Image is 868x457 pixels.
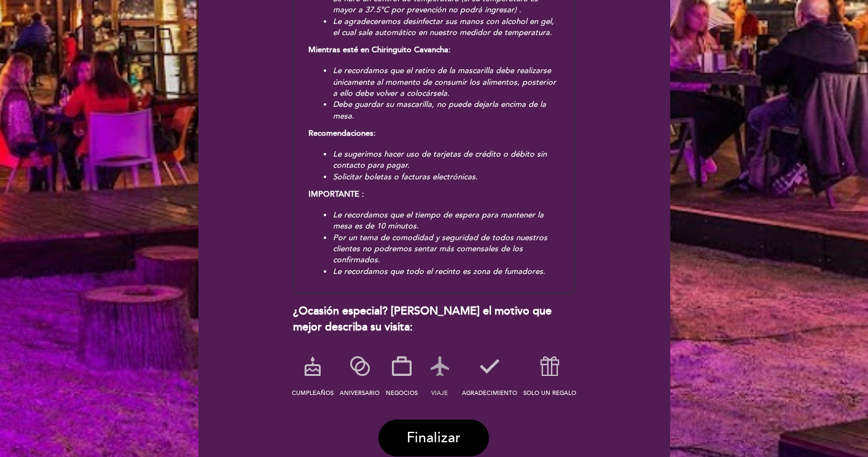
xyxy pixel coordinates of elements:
span: CUMPLEAÑOS [292,389,334,397]
span: ANIVERSARIO [340,389,380,397]
em: Debe guardar su mascarilla, no puede dejarla encima de la mesa. [333,100,546,120]
em: Por un tema de comodidad y seguridad de todos nuestros clientes no podremos sentar más comensales... [333,233,547,265]
strong: IMPORTANTE : [308,189,364,199]
div: ¿Ocasión especial? [PERSON_NAME] el motivo que mejor describa su visita: [293,303,575,335]
span: SOLO UN REGALO [523,389,576,397]
span: Finalizar [407,429,461,447]
span: NEGOCIOS [386,389,418,397]
strong: Mientras esté en Chiringuito Cavancha: [308,45,451,55]
button: Finalizar [378,420,489,456]
em: Solicitar boletas o facturas electrónicas. [333,172,478,182]
em: Le recordamos que todo el recinto es zona de fumadores. [333,267,545,276]
em: Le recordamos que el retiro de la mascarilla debe realizarse únicamente al momento de consumir lo... [333,66,556,98]
span: AGRADECIMIENTO [462,389,517,397]
em: Le recordamos que el tiempo de espera para mantener la mesa es de 10 minutos. [333,210,544,231]
span: VIAJE [431,389,448,397]
em: Le sugerimos hacer uso de tarjetas de crédito o débito sin contacto para pagar. [333,149,547,170]
em: Le agradeceremos desinfectar sus manos con alcohol en gel, el cual sale automático en nuestro med... [333,17,554,37]
strong: Recomendaciones: [308,128,376,138]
